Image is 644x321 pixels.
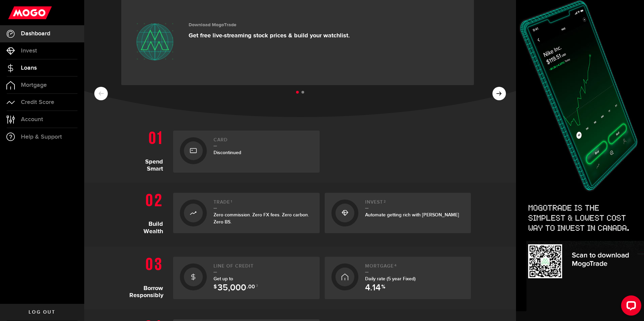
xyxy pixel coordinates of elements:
[218,284,246,292] span: 35,000
[381,284,385,292] span: %
[21,48,37,54] span: Invest
[29,310,55,315] span: Log out
[214,212,309,225] span: Zero commission. Zero FX fees. Zero carbon. Zero BS.
[214,276,258,289] span: Get up to
[394,263,397,267] sup: 4
[214,263,313,273] h2: Line of credit
[129,253,168,299] h1: Borrow Responsibly
[365,284,381,292] span: 4.14
[21,82,47,88] span: Mortgage
[21,65,37,71] span: Loans
[214,150,241,155] span: Discontinued
[21,116,43,122] span: Account
[365,276,416,282] span: Daily rate (5 year Fixed)
[365,200,464,209] h2: Invest
[214,200,313,209] h2: Trade
[325,257,471,299] a: Mortgage4Daily rate (5 year Fixed) 4.14 %
[365,212,459,218] span: Automate getting rich with [PERSON_NAME]
[231,200,232,204] sup: 1
[247,284,255,292] span: .00
[189,32,350,39] p: Get free live-streaming stock prices & build your watchlist.
[256,284,258,288] sup: 3
[21,99,54,105] span: Credit Score
[21,31,50,37] span: Dashboard
[384,200,386,204] sup: 2
[214,137,313,146] h2: Card
[173,257,320,299] a: Line of creditGet up to $ 35,000 .00 3
[189,22,350,28] h3: Download MogoTrade
[214,284,217,292] span: $
[325,193,471,233] a: Invest2Automate getting rich with [PERSON_NAME]
[616,293,644,321] iframe: LiveChat chat widget
[129,127,168,173] h1: Spend Smart
[365,263,464,273] h2: Mortgage
[129,189,168,237] h1: Build Wealth
[21,134,62,140] span: Help & Support
[173,193,320,233] a: Trade1Zero commission. Zero FX fees. Zero carbon. Zero BS.
[173,131,320,173] a: CardDiscontinued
